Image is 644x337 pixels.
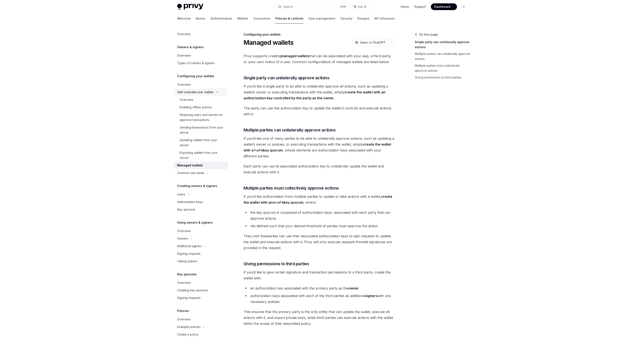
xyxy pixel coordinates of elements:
span: Then, of the parties can use their associated authorization keys to sign requests to update the w... [244,233,395,251]
a: User management [308,13,335,24]
a: Single party can unilaterally approve actions [415,39,470,50]
span: Giving permissions to third parties [244,261,309,267]
div: Sending transactions from your server [180,125,225,135]
a: Enabling offline actions [174,103,228,111]
strong: managed wallets [281,54,309,58]
a: Signing requests [174,294,228,302]
a: Overview [174,81,228,88]
em: m [253,234,256,238]
div: Configuring your wallets [244,32,395,37]
h5: Creating owners & signers [177,183,217,188]
span: Ask AI [358,5,366,9]
button: Open in ChatGPT [352,39,388,46]
span: If you’d like a single party to be able to unilaterally approve all actions, such as updating a w... [244,83,395,101]
a: API reference [374,13,394,24]
div: Additional signers [177,244,202,249]
div: Updating wallets from your server [180,138,225,148]
a: Support [414,5,426,9]
em: m-of-k [273,200,284,204]
em: k [265,234,267,238]
a: Signing requests [174,250,228,257]
a: Multiple parties must collectively approve actions [415,62,470,74]
a: Dashboard [431,3,457,10]
a: Welcome [177,13,191,24]
span: Each party can use its associated authorization key to unilaterally update the wallet and execute... [244,163,395,175]
a: Security [340,13,352,24]
div: Types of owners & signers [177,61,215,66]
span: Open in ChatGPT [360,40,386,45]
div: Create a policy [177,332,198,337]
span: Privy supports creating that can be associated with your app, a third-party, or your own notion o... [244,53,395,65]
div: Overview [177,32,191,37]
a: Multiple parties can unilaterally approve actions [415,50,470,62]
span: The party can use this authorization key to update the wallet it controls and execute actions wit... [244,105,395,117]
a: Demo [401,5,409,9]
div: Key quorums [177,207,195,212]
h5: Policies [177,308,189,313]
h5: Key quorums [177,272,197,277]
a: Overview [174,96,228,103]
a: Basics [196,13,205,24]
a: Overview [174,52,228,59]
button: Toggle dark mode [460,3,467,10]
em: m [358,240,361,244]
div: Enabling offline actions [180,105,212,110]
a: Connectors [253,13,270,24]
a: Requiring users and servers to approve transactions [174,111,228,124]
a: Key quorums [174,206,228,213]
span: If you’d like one of many parties to be able to unilaterally approve actions, such as updating a ... [244,135,395,159]
div: Requiring users and servers to approve transactions [180,112,225,122]
span: Dashboard [434,5,450,9]
div: Managed wallets [177,163,203,168]
a: Authentication [210,13,232,24]
div: Overview [177,280,191,285]
h5: Owners & signers [177,45,204,50]
a: Overview [174,30,228,38]
a: Giving permissions to third parties [415,74,470,81]
h1: Managed wallets [244,39,294,46]
div: Signing requests [177,251,201,256]
a: Authorization keys [174,198,228,206]
button: Ask AI [351,3,369,11]
div: Overview [177,228,191,234]
div: Overview [177,53,191,58]
em: m [250,224,253,228]
div: Overview [177,317,191,322]
span: Ctrl K [340,5,346,8]
div: Exporting wallets from your server [180,150,225,160]
span: Single party can unilaterally approve actions [244,75,329,81]
div: Common use cases [177,170,204,175]
div: Signing requests [177,295,201,300]
div: Overview [180,97,193,102]
a: Types of owners & signers [174,59,228,67]
a: Taking actions [174,257,228,265]
a: Overview [174,227,228,235]
a: Recipes [357,13,369,24]
span: On this page [419,32,438,37]
a: Managed wallets [174,162,228,169]
a: Wallets [237,13,248,24]
div: Self-custodial user wallets [177,90,214,95]
strong: owner [348,286,359,290]
button: Search...CtrlK [275,3,349,11]
a: Overview [174,279,228,287]
div: Creating key quorums [177,288,208,293]
a: Overview [174,316,228,323]
h5: Using owners & signers [177,220,213,225]
h5: Configuring your wallets [177,74,214,79]
a: Exporting wallets from your server [174,149,228,162]
li: is defined such that your desired threshold of parties must approve the action [244,223,395,229]
span: Multiple parties can unilaterally approve actions [244,127,336,133]
div: Search... [283,4,295,9]
a: Creating key quorums [174,287,228,294]
a: Updating wallets from your server [174,136,228,149]
a: Sending transactions from your server [174,124,228,136]
div: Owners [177,236,188,241]
span: This ensures that the primary party is the only entity that can update the wallet, execute all ac... [244,309,395,326]
div: Example policies [177,324,201,329]
li: authorization keys associated with each of the third parties as additional with any necessary pol... [244,293,395,305]
a: Policies & controls [275,13,303,24]
span: If you’d like to give certain signature and transaction permissions to a third-party, create the ... [244,269,395,281]
strong: signers [365,294,378,298]
div: Authorization keys [177,199,203,204]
